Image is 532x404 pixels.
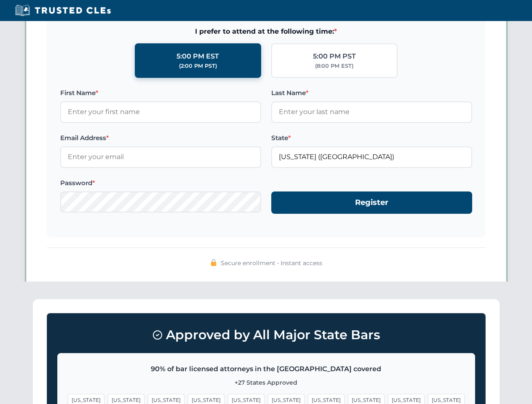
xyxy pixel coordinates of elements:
[210,259,217,266] img: 🔒
[60,26,472,37] span: I prefer to attend at the following time:
[271,88,472,98] label: Last Name
[221,258,322,268] span: Secure enrollment • Instant access
[60,178,261,188] label: Password
[271,191,472,214] button: Register
[179,62,217,70] div: (2:00 PM PST)
[271,133,472,143] label: State
[176,51,219,62] div: 5:00 PM EST
[60,146,261,167] input: Enter your email
[60,101,261,122] input: Enter your first name
[60,133,261,143] label: Email Address
[68,378,465,387] p: +27 States Approved
[271,146,472,167] input: Florida (FL)
[315,62,353,70] div: (8:00 PM EST)
[60,88,261,98] label: First Name
[313,51,356,62] div: 5:00 PM PST
[68,364,465,375] p: 90% of bar licensed attorneys in the [GEOGRAPHIC_DATA] covered
[271,101,472,122] input: Enter your last name
[57,324,475,346] h3: Approved by All Major State Bars
[13,4,113,17] img: Trusted CLEs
